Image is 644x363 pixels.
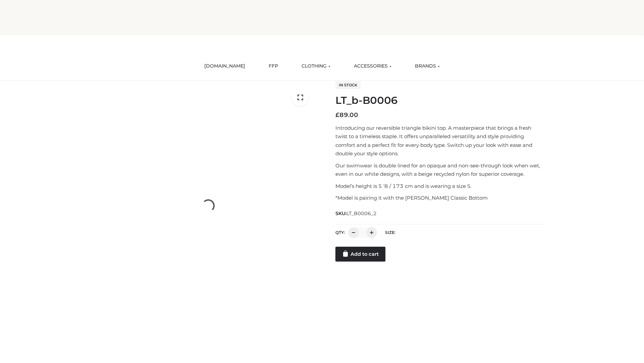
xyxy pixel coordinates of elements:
bdi: 89.00 [335,111,358,119]
a: BRANDS [410,59,445,74]
p: Introducing our reversible triangle bikini top. A masterpiece that brings a fresh twist to a time... [335,124,544,158]
p: Model’s height is 5 ‘8 / 173 cm and is wearing a size S. [335,182,544,191]
p: Our swimwear is double lined for an opaque and non-see-through look when wet, even in our white d... [335,161,544,178]
label: Size: [385,230,395,235]
span: In stock [335,81,361,89]
a: [DOMAIN_NAME] [199,59,250,74]
label: QTY: [335,230,345,235]
a: FFP [264,59,283,74]
p: *Model is pairing it with the [PERSON_NAME] Classic Bottom [335,194,544,202]
span: LT_B0006_2 [346,210,377,216]
a: ACCESSORIES [349,59,396,74]
span: £ [335,111,339,119]
h1: LT_b-B0006 [335,94,544,107]
span: SKU: [335,209,377,217]
a: Add to cart [335,247,385,261]
a: CLOTHING [297,59,335,74]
